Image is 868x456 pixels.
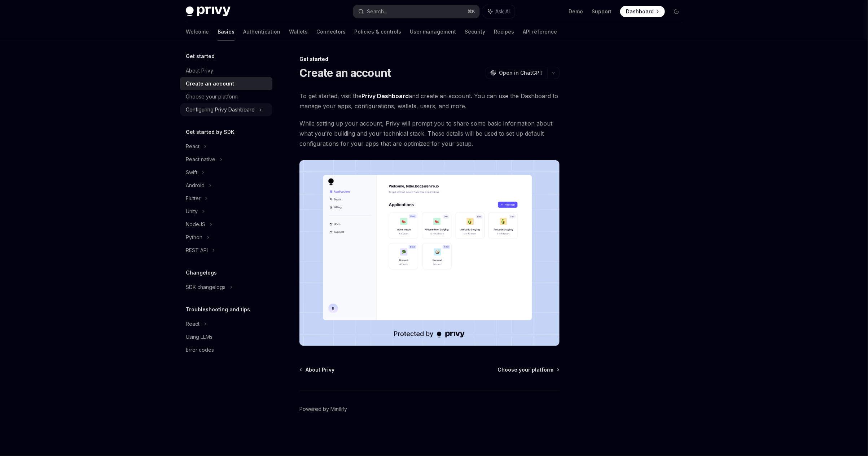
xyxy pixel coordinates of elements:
a: About Privy [180,64,272,77]
div: Get started [299,56,560,63]
a: Wallets [289,23,308,40]
a: Choose your platform [180,90,272,103]
a: Welcome [186,23,209,40]
div: REST API [186,246,208,255]
a: Using LLMs [180,330,272,343]
span: To get started, visit the and create an account. You can use the Dashboard to manage your apps, c... [299,91,560,111]
div: React native [186,155,215,164]
img: images/Dash.png [299,160,560,346]
button: Search...⌘K [353,5,479,18]
div: Unity [186,207,198,216]
span: While setting up your account, Privy will prompt you to share some basic information about what y... [299,118,560,149]
a: About Privy [300,366,334,373]
h5: Get started by SDK [186,128,234,136]
a: Connectors [316,23,346,40]
a: Recipes [494,23,514,40]
a: Error codes [180,343,272,356]
div: SDK changelogs [186,283,225,291]
a: Choose your platform [497,366,559,373]
span: Ask AI [495,8,510,15]
div: Search... [367,7,387,16]
div: NodeJS [186,220,205,229]
span: ⌘ K [468,9,475,14]
div: Create an account [186,79,234,88]
div: Choose your platform [186,92,238,101]
div: Python [186,233,202,242]
div: About Privy [186,66,213,75]
img: dark logo [186,6,231,17]
a: Security [465,23,485,40]
div: Android [186,181,205,190]
a: Basics [218,23,234,40]
h5: Changelogs [186,268,217,277]
a: User management [410,23,456,40]
div: Using LLMs [186,333,212,341]
h5: Get started [186,52,215,61]
button: Toggle dark mode [671,6,682,17]
span: Dashboard [626,8,654,15]
div: React [186,320,200,328]
button: Ask AI [483,5,515,18]
span: Choose your platform [497,366,553,373]
button: Open in ChatGPT [486,67,547,79]
a: API reference [523,23,557,40]
a: Policies & controls [354,23,401,40]
a: Privy Dashboard [361,92,409,100]
a: Powered by Mintlify [299,405,347,413]
a: Support [592,8,611,15]
a: Authentication [243,23,280,40]
div: Flutter [186,194,201,203]
h1: Create an account [299,66,391,79]
h5: Troubleshooting and tips [186,305,250,314]
span: About Privy [306,366,334,373]
span: Open in ChatGPT [499,69,543,76]
div: React [186,142,200,151]
a: Demo [569,8,583,15]
div: Swift [186,168,197,177]
div: Configuring Privy Dashboard [186,105,255,114]
a: Create an account [180,77,272,90]
div: Error codes [186,346,214,354]
a: Dashboard [620,6,665,17]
